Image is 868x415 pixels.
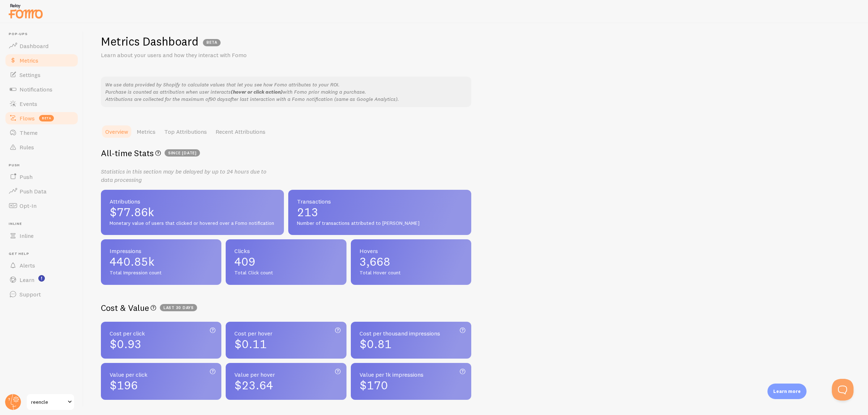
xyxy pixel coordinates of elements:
a: Metrics [4,53,79,68]
span: Attributions [110,198,275,204]
span: Number of transactions attributed to [PERSON_NAME] [297,220,463,227]
span: Last 30 days [160,304,197,311]
span: $77.86k [110,206,275,218]
h1: Metrics Dashboard [101,34,199,49]
a: Settings [4,68,79,82]
p: Learn about your users and how they interact with Fomo [101,51,275,59]
a: Flows beta [4,111,79,125]
span: Push [9,163,79,168]
span: Clicks [234,248,337,254]
a: Inline [4,228,79,243]
iframe: Help Scout Beacon - Open [832,379,854,401]
span: Get Help [9,252,79,256]
a: Dashboard [4,39,79,53]
a: Metrics [132,124,160,139]
span: Total Click count [234,270,337,276]
span: since [DATE] [165,149,200,157]
span: Push Data [20,188,47,195]
span: Metrics [20,57,38,64]
a: Alerts [4,258,79,273]
span: Push [20,173,33,180]
span: 3,668 [359,256,463,268]
b: (hover or click action) [231,89,283,95]
span: Impressions [110,248,213,254]
span: Events [20,100,37,107]
span: $0.11 [234,337,267,351]
span: Inline [20,232,34,239]
span: Dashboard [20,42,48,50]
h2: Cost & Value [101,302,471,313]
h2: All-time Stats [101,147,471,159]
span: Alerts [20,262,35,269]
span: Cost per hover [234,330,337,336]
span: 213 [297,206,463,218]
a: Opt-In [4,198,79,213]
span: Total Hover count [359,270,463,276]
span: $0.81 [359,337,392,351]
span: Settings [20,71,41,78]
a: Support [4,287,79,301]
span: Monetary value of users that clicked or hovered over a Fomo notification [110,220,275,227]
div: Learn more [767,384,807,399]
a: reencle [26,393,75,411]
span: Total Impression count [110,270,213,276]
a: Push [4,170,79,184]
span: 440.85k [110,256,213,268]
span: Flows [20,115,35,122]
span: $23.64 [234,378,273,392]
p: Learn more [773,388,801,395]
span: Hovers [359,248,463,254]
span: BETA [203,39,221,46]
a: Theme [4,125,79,140]
span: Cost per click [110,330,213,336]
p: We use data provided by Shopify to calculate values that let you see how Fomo attributes to your ... [105,81,467,103]
span: $0.93 [110,337,141,351]
span: Support [20,291,41,298]
span: Inline [9,222,79,226]
a: Overview [101,124,132,139]
a: Rules [4,140,79,154]
span: Value per 1k impressions [359,372,463,377]
span: beta [39,115,54,121]
span: 409 [234,256,337,268]
span: Notifications [20,86,52,93]
span: Transactions [297,198,463,204]
em: 90 days [210,96,228,102]
span: Value per hover [234,372,337,377]
a: Events [4,97,79,111]
span: Opt-In [20,202,37,209]
img: fomo-relay-logo-orange.svg [8,2,44,20]
a: Top Attributions [160,124,211,139]
span: $196 [110,378,138,392]
a: Push Data [4,184,79,198]
span: Cost per thousand impressions [359,330,463,336]
svg: <p>Watch New Feature Tutorials!</p> [38,275,45,282]
a: Learn [4,273,79,287]
span: Theme [20,129,38,136]
span: Rules [20,144,34,151]
i: Statistics in this section may be delayed by up to 24 hours due to data processing [101,168,267,183]
span: $170 [359,378,388,392]
span: reencle [31,398,65,406]
span: Value per click [110,372,213,377]
a: Notifications [4,82,79,97]
a: Recent Attributions [211,124,270,139]
span: Pop-ups [9,32,79,37]
span: Learn [20,276,34,283]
